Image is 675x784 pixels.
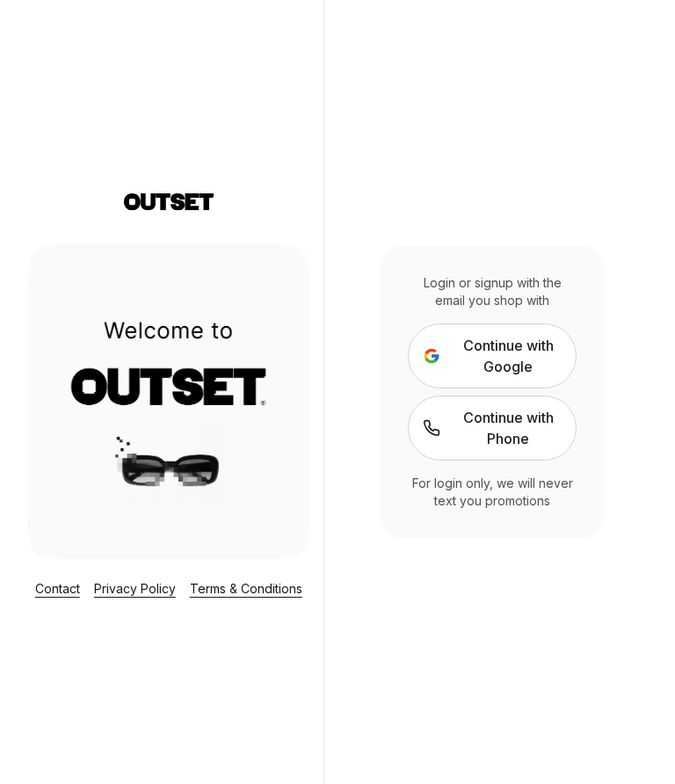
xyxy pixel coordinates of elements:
a: Continue with Phone [408,396,577,461]
a: Terms & Conditions [190,581,302,596]
img: Login Layout Image [28,243,309,560]
button: Continue with Google [408,323,577,388]
div: For login only, we will never text you promotions [408,475,577,510]
span: Continue with Phone [454,407,562,449]
a: Privacy Policy [94,581,176,596]
a: Contact [35,581,80,596]
div: Login or signup with the email you shop with [408,274,577,309]
span: Continue with Google [454,335,562,377]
